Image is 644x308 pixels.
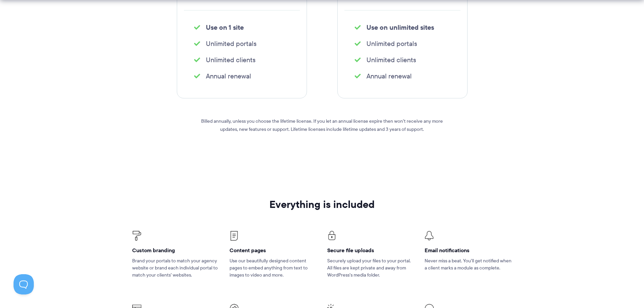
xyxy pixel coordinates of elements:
[132,231,141,241] img: Client Portal Icons
[366,22,434,32] strong: Use on unlimited sites
[200,117,444,133] p: Billed annually, unless you choose the lifetime license. If you let an annual license expire then...
[355,55,450,65] li: Unlimited clients
[425,257,512,271] p: Never miss a beat. You’ll get notified when a client marks a module as complete.
[425,247,512,254] h4: Email notifications
[425,231,434,240] img: Client Portal Icon
[230,247,317,254] h4: Content pages
[355,71,450,81] li: Annual renewal
[132,257,219,279] p: Brand your portals to match your agency website or brand each individual portal to match your cli...
[327,247,414,254] h4: Secure file uploads
[194,39,290,48] li: Unlimited portals
[230,257,317,279] p: Use our beautifully designed content pages to embed anything from text to images to video and more.
[327,257,414,279] p: Securely upload your files to your portal. All files are kept private and away from WordPress’s m...
[194,71,290,81] li: Annual renewal
[194,55,290,65] li: Unlimited clients
[355,39,450,48] li: Unlimited portals
[132,247,219,254] h4: Custom branding
[14,274,34,294] iframe: Toggle Customer Support
[132,199,512,210] h2: Everything is included
[206,22,244,32] strong: Use on 1 site
[230,231,239,241] img: Client Portal Icons
[327,231,336,240] img: Client Portal Icons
